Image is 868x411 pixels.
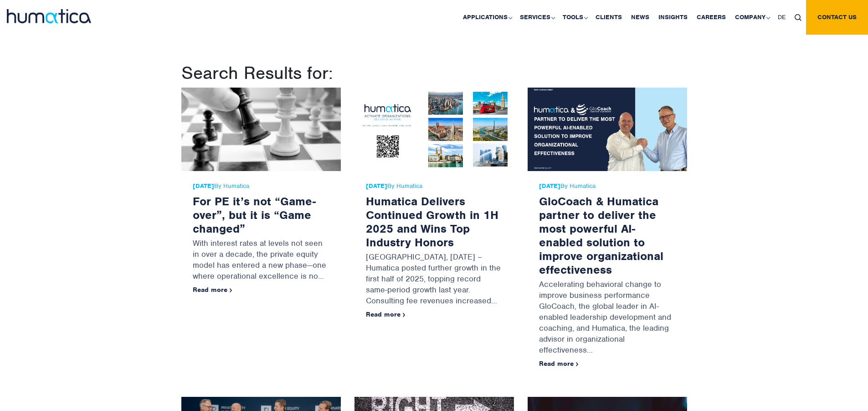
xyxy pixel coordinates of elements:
[193,286,232,294] a: Read more
[193,182,329,190] span: By Humatica
[366,310,406,318] a: Read more
[528,88,687,171] img: GloCoach & Humatica partner to deliver the most powerful AI-enabled solution to improve organizat...
[193,194,316,236] a: For PE it’s not “Game-over”, but it is “Game changed”
[539,182,560,190] strong: [DATE]
[366,182,503,190] span: By Humatica
[795,14,801,21] img: search_icon
[354,88,514,171] img: Humatica Delivers Continued Growth in 1H 2025 and Wins Top Industry Honors
[539,182,676,190] span: By Humatica
[403,313,406,317] img: arrowicon
[576,362,579,366] img: arrowicon
[181,88,341,171] img: For PE it’s not “Game-over”, but it is “Game changed”
[539,194,663,277] a: GloCoach & Humatica partner to deliver the most powerful AI-enabled solution to improve organizat...
[778,13,786,21] span: DE
[193,182,214,190] strong: [DATE]
[366,194,498,250] a: Humatica Delivers Continued Growth in 1H 2025 and Wins Top Industry Honors
[230,288,232,292] img: arrowicon
[181,62,687,84] h1: Search Results for:
[193,235,329,286] p: With interest rates at levels not seen in over a decade, the private equity model has entered a n...
[539,276,676,360] p: Accelerating behavioral change to improve business performance GloCoach, the global leader in AI-...
[366,182,387,190] strong: [DATE]
[366,249,503,311] p: [GEOGRAPHIC_DATA], [DATE] – Humatica posted further growth in the first half of 2025, topping rec...
[7,9,91,23] img: logo
[539,359,579,368] a: Read more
